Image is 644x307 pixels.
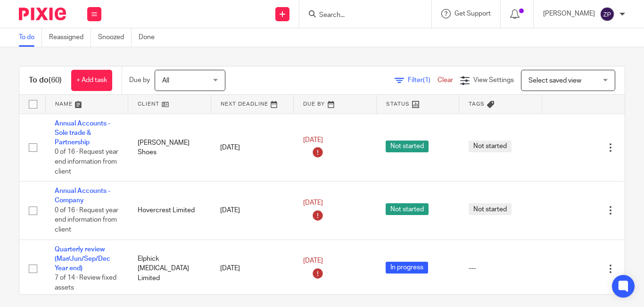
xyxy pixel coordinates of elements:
[139,28,162,47] a: Done
[318,11,403,20] input: Search
[438,77,453,83] a: Clear
[303,258,323,265] span: [DATE]
[211,114,294,182] td: [DATE]
[128,182,211,240] td: Hovercrest Limited
[386,141,429,152] span: Not started
[71,70,112,91] a: + Add task
[303,137,323,143] span: [DATE]
[211,240,294,298] td: [DATE]
[386,203,429,215] span: Not started
[55,207,118,233] span: 0 of 16 · Request year end information from client
[386,262,428,274] span: In progress
[469,141,512,152] span: Not started
[49,76,62,84] span: (60)
[528,77,581,84] span: Select saved view
[49,28,91,47] a: Reassigned
[55,149,118,175] span: 0 of 16 · Request year end information from client
[473,77,514,83] span: View Settings
[408,77,438,83] span: Filter
[543,9,595,18] p: [PERSON_NAME]
[128,114,211,182] td: [PERSON_NAME] Shoes
[129,75,150,85] p: Due by
[454,10,491,17] span: Get Support
[600,7,615,22] img: svg%3E
[211,182,294,240] td: [DATE]
[469,264,533,273] div: ---
[55,275,116,291] span: 7 of 14 · Review fixed assets
[423,77,430,83] span: (1)
[29,75,62,85] h1: To do
[55,188,110,204] a: Annual Accounts - Company
[128,240,211,298] td: Elphick [MEDICAL_DATA] Limited
[98,28,132,47] a: Snoozed
[19,8,66,20] img: Pixie
[469,203,512,215] span: Not started
[469,101,485,107] span: Tags
[55,246,110,272] a: Quarterly review (Mar/Jun/Sep/Dec Year end)
[55,120,110,146] a: Annual Accounts - Sole trade & Partnership
[162,77,169,84] span: All
[19,28,42,47] a: To do
[303,199,323,206] span: [DATE]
